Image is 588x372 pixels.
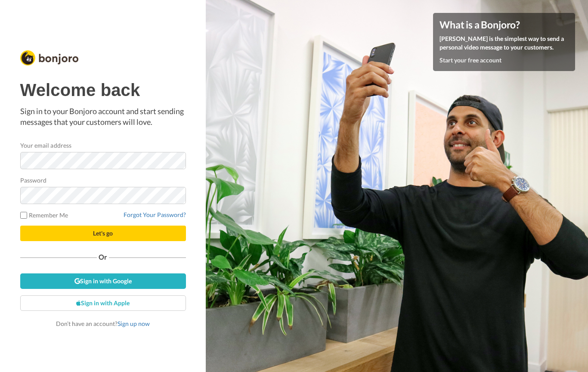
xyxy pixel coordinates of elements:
h4: What is a Bonjoro? [439,19,569,30]
label: Remember Me [20,211,68,220]
span: Don’t have an account? [56,320,150,327]
label: Password [20,176,47,185]
a: Start your free account [439,56,501,64]
a: Sign in with Apple [20,295,186,311]
p: Sign in to your Bonjoro account and start sending messages that your customers will love. [20,106,186,128]
a: Sign in with Google [20,273,186,289]
a: Forgot Your Password? [124,211,186,218]
label: Your email address [20,141,71,150]
input: Remember Me [20,212,27,219]
h1: Welcome back [20,81,186,99]
span: Or [97,254,109,260]
span: Let's go [93,229,113,237]
a: Sign up now [118,320,150,327]
button: Let's go [20,226,186,241]
p: [PERSON_NAME] is the simplest way to send a personal video message to your customers. [439,34,569,52]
